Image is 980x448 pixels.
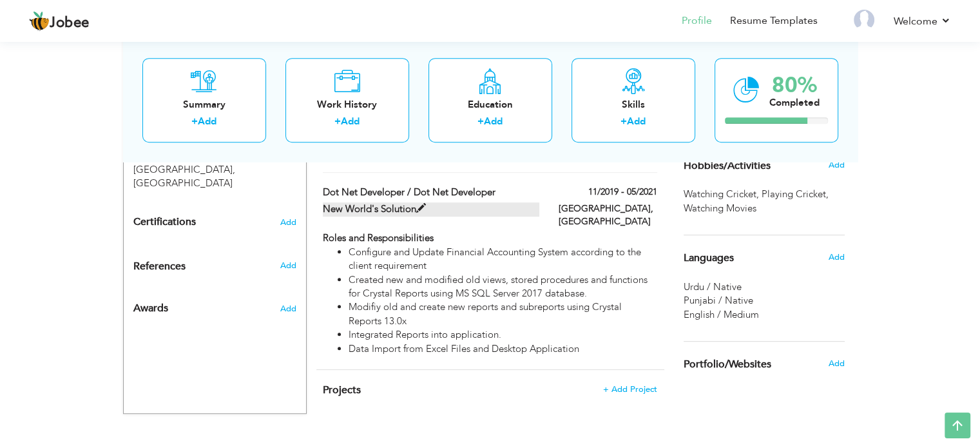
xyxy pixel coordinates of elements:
span: Portfolio/Websites [684,359,771,371]
label: + [477,115,484,129]
label: + [334,115,341,129]
div: Skills [582,98,685,112]
h4: This helps to highlight the project, tools and skills you have worked on. [323,384,657,396]
a: Profile [682,14,712,28]
li: Modifiy old and create new reports and subreports using Crystal Reports 13.0x [349,300,657,328]
span: , [826,188,829,200]
span: Add [280,303,296,315]
span: Certifications [133,215,196,229]
li: Configure and Update Financial Accounting System according to the client requirement [349,246,657,273]
span: Add [828,251,844,263]
div: Share your links of online work [674,342,854,387]
span: English / Medium [684,308,759,321]
span: Watching Cricket [684,188,762,201]
strong: Roles and Responsibilities [323,231,434,244]
div: Completed [769,96,820,110]
span: Awards [133,303,168,315]
label: New World's Solution [323,202,539,216]
img: jobee.io [29,11,50,32]
span: Languages [684,253,734,264]
div: 80% [769,75,820,96]
span: Add [828,159,844,171]
span: Add [280,260,296,271]
div: Education [439,98,542,112]
span: Projects [323,383,361,397]
label: [GEOGRAPHIC_DATA], [GEOGRAPHIC_DATA] [559,202,657,228]
a: Resume Templates [730,14,818,28]
span: References [133,261,186,273]
li: Created new and modified old views, stored procedures and functions for Crystal Reports using MS ... [349,273,657,301]
span: Hobbies/Activities [684,161,771,172]
a: Add [341,115,360,128]
span: + Add Project [603,385,657,394]
span: Add the certifications you’ve earned. [280,218,296,227]
span: Jobee [50,16,90,30]
span: Add [828,358,844,369]
label: + [191,115,198,129]
label: + [620,115,627,129]
a: Welcome [894,14,951,29]
a: Add [627,115,646,128]
div: Summary [153,98,256,112]
li: Integrated Reports into application. [349,328,657,342]
div: Add the reference. [124,260,306,280]
img: Profile Img [854,10,874,30]
li: Data Import from Excel Files and Desktop Application [349,342,657,356]
a: Add [198,115,216,128]
span: , [756,188,759,200]
span: Watching Movies [684,202,759,215]
span: Punjabi / Native [684,294,753,307]
label: 11/2019 - 05/2021 [588,186,657,199]
a: Jobee [29,11,90,32]
span: Urdu / Native [684,280,742,293]
div: Work History [296,98,399,112]
a: Add [484,115,503,128]
div: Share some of your professional and personal interests. [674,143,854,188]
div: Show your familiar languages. [684,235,845,322]
div: Add the awards you’ve earned. [124,290,306,321]
label: Dot Net Developer / Dot Net Developer [323,186,539,199]
span: Playing Cricket [762,188,831,201]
